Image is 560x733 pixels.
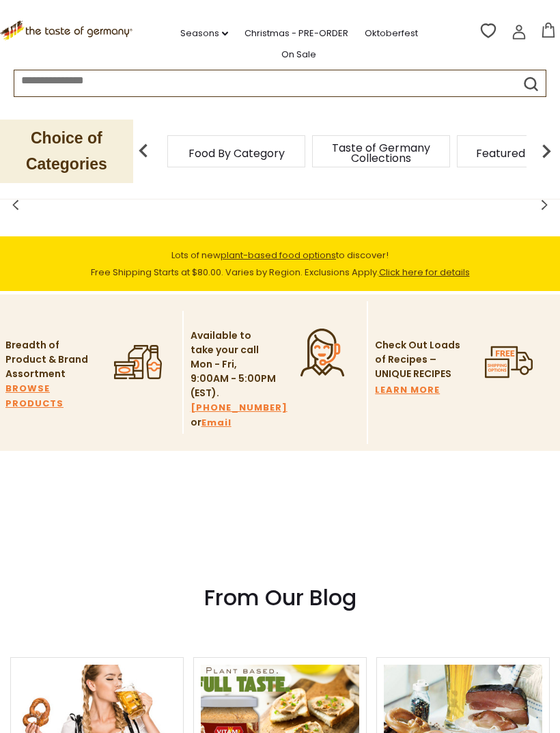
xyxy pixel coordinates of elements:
p: Check Out Loads of Recipes – UNIQUE RECIPES [375,338,460,381]
img: next arrow [533,137,560,165]
a: Food By Category [188,148,285,158]
span: Lots of new to discover! Free Shipping Starts at $80.00. Varies by Region. Exclusions Apply. [91,249,470,279]
a: Taste of Germany Collections [326,143,436,163]
a: Email [201,415,232,430]
a: Oktoberfest [365,26,418,41]
a: LEARN MORE [375,383,440,398]
a: BROWSE PRODUCTS [5,381,91,411]
p: Available to take your call Mon - Fri, 9:00AM - 5:00PM (EST). or [191,329,276,430]
img: previous arrow [130,137,157,165]
h3: From Our Blog [10,584,550,611]
a: Click here for details [379,266,470,279]
a: Christmas - PRE-ORDER [244,26,348,41]
p: Breadth of Product & Brand Assortment [5,338,91,381]
a: Seasons [180,26,228,41]
a: [PHONE_NUMBER] [191,400,288,415]
a: On Sale [281,47,316,62]
a: plant-based food options [221,249,336,262]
